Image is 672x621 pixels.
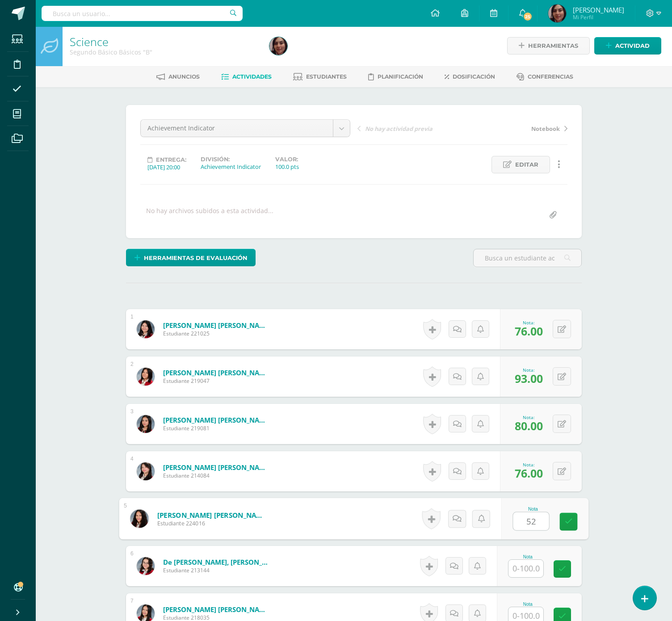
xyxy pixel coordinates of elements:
a: Science [70,34,109,49]
span: Estudiante 213144 [163,566,270,574]
img: 7efa84458a48492468a8056b172c9d00.png [130,509,148,528]
span: Estudiante 221025 [163,330,270,337]
a: Herramientas de evaluación [126,249,256,266]
img: 3843fb34685ba28fd29906e75e029183.png [548,4,566,22]
span: Actividades [232,73,272,80]
span: 76.00 [515,466,543,481]
div: No hay archivos subidos a esta actividad... [146,206,273,224]
div: Nota [508,602,547,607]
span: Anuncios [168,73,200,80]
span: Notebook [531,125,560,133]
img: e81c6a22fc52d3e419926fcd8ec1356c.png [137,462,155,480]
span: Estudiantes [306,73,347,80]
div: Nota: [515,367,543,373]
a: [PERSON_NAME] [PERSON_NAME] [163,463,270,472]
span: Entrega: [156,156,186,163]
a: Anuncios [156,70,200,84]
a: Estudiantes [293,70,347,84]
span: Estudiante 214084 [163,472,270,479]
img: f7d7751ce47a52b08c175e28e7373229.png [137,415,155,433]
span: Dosificación [453,73,495,80]
div: Nota: [515,414,543,420]
span: No hay actividad previa [365,125,433,133]
a: Actividades [221,70,272,84]
span: Achievement Indicator [147,120,326,137]
a: [PERSON_NAME] [PERSON_NAME] [163,415,270,424]
a: Notebook [462,124,567,133]
a: [PERSON_NAME] [PERSON_NAME] [163,368,270,377]
span: 76.00 [515,323,543,339]
div: Nota: [515,462,543,468]
div: 100.0 pts [275,163,299,171]
span: 25 [523,12,533,21]
img: ca60ea9ec4efbcaa14ffca1276d7b90c.png [137,320,155,338]
a: Actividad [594,37,661,55]
span: 93.00 [515,371,543,386]
div: Nota [513,507,554,512]
a: Conferencias [517,70,573,84]
div: Nota [508,554,547,559]
span: Herramientas de evaluación [144,250,248,266]
span: Herramientas [528,38,578,54]
span: Estudiante 224016 [157,520,268,528]
div: Segundo Básico Básicos 'B' [70,48,259,56]
input: Busca un usuario... [42,6,243,21]
span: Conferencias [528,73,573,80]
a: Planificación [368,70,423,84]
label: División: [201,156,261,163]
span: Estudiante 219047 [163,377,270,385]
a: Herramientas [507,37,590,55]
img: dacd0f51d5d868d4326fc8e588c5b5d6.png [137,368,155,386]
span: 80.00 [515,418,543,433]
a: de [PERSON_NAME], [PERSON_NAME] [163,558,270,566]
div: Achievement Indicator [201,163,261,171]
span: Planificación [378,73,423,80]
a: [PERSON_NAME] [PERSON_NAME] [163,321,270,330]
a: [PERSON_NAME] [PERSON_NAME] [163,605,270,614]
input: 0-100.0 [508,560,543,577]
span: Editar [515,156,538,173]
img: 7e748d422fdd404dbbb4474ad339dd26.png [137,557,155,575]
a: Achievement Indicator [141,120,350,137]
div: Nota: [515,319,543,326]
span: Estudiante 219081 [163,424,270,432]
span: Mi Perfil [573,13,624,21]
h1: Science [70,35,259,48]
img: 3843fb34685ba28fd29906e75e029183.png [269,37,287,55]
div: [DATE] 20:00 [147,163,186,171]
input: 0-100.0 [513,512,549,530]
span: Actividad [615,38,650,54]
input: Busca un estudiante aquí... [474,249,581,267]
label: Valor: [275,156,299,163]
a: [PERSON_NAME] [PERSON_NAME] [157,510,268,520]
a: Dosificación [445,70,495,84]
span: [PERSON_NAME] [573,5,624,14]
